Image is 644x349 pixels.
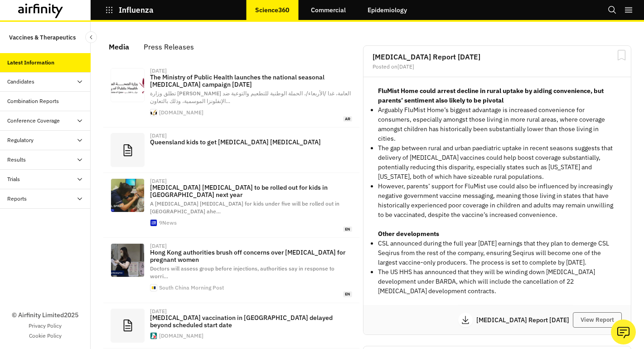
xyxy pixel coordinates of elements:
[111,69,144,102] img: 20250916_1758031490-765.PNG
[150,109,157,116] img: favicon.png
[150,243,167,249] div: [DATE]
[7,97,59,105] div: Combination Reports
[103,173,359,238] a: [DATE][MEDICAL_DATA] [MEDICAL_DATA] to be rolled out for kids in [GEOGRAPHIC_DATA] next yearA [ME...
[150,68,167,74] div: [DATE]
[150,184,352,198] p: [MEDICAL_DATA] [MEDICAL_DATA] to be rolled out for kids in [GEOGRAPHIC_DATA] next year
[9,29,76,46] p: Vaccines & Therapeutics
[7,156,26,164] div: Results
[150,138,352,146] p: Queensland kids to get [MEDICAL_DATA] [MEDICAL_DATA]
[150,178,167,184] div: [DATE]
[150,249,352,263] p: Hong Kong authorities brush off concerns over [MEDICAL_DATA] for pregnant women
[12,310,78,320] p: © Airfinity Limited 2025
[378,230,439,238] strong: Other developments
[29,332,62,340] a: Cookie Policy
[150,90,351,104] span: تطلق وزارة [PERSON_NAME] العامة، غدا /الأربعاء/، الحملة الوطنية للتطعيم والتوعية ضد الإنفلونزا ال...
[103,128,359,173] a: [DATE]Queensland kids to get [MEDICAL_DATA] [MEDICAL_DATA]
[105,2,154,18] button: Influenza
[109,40,129,54] div: Media
[611,320,636,344] button: Ask our analysts
[343,226,352,232] span: en
[476,317,573,323] p: [MEDICAL_DATA] Report [DATE]
[150,200,339,215] span: A [MEDICAL_DATA] [MEDICAL_DATA] for kids under five will be rolled out in [GEOGRAPHIC_DATA] ahe …
[111,244,144,277] img: ab091d5b-7291-4ce8-af9f-2eb5ec3fc78d_b358d0fd.jpg
[103,303,359,349] a: [DATE][MEDICAL_DATA] vaccination in [GEOGRAPHIC_DATA] delayed beyond scheduled start date[DOMAIN_...
[150,265,334,280] span: Doctors will assess group before injections, authorities say in response to worri …
[29,322,62,330] a: Privacy Policy
[150,133,167,138] div: [DATE]
[103,63,359,128] a: [DATE]The Ministry of Public Health launches the national seasonal [MEDICAL_DATA] campaign [DATE]...
[150,285,157,291] img: scmp-icon-256x256.png
[150,333,157,339] img: favicon.ico
[373,64,622,69] div: Posted on [DATE]
[7,195,27,203] div: Reports
[343,291,352,297] span: en
[150,220,157,226] img: apple-touch-icon.3f217102.png
[378,267,616,296] p: The US HHS has announced that they will be winding down [MEDICAL_DATA] development under BARDA, w...
[573,312,622,328] button: View Report
[144,40,194,54] div: Press Releases
[378,87,604,104] strong: FluMist Home could arrest decline in rural uptake by aiding convenience, but parents’ sentiment a...
[616,49,627,61] svg: Bookmark Report
[119,6,154,14] p: Influenza
[159,333,203,339] div: [DOMAIN_NAME]
[378,143,616,182] p: The gap between rural and urban paediatric uptake in recent seasons suggests that delivery of [ME...
[608,2,617,18] button: Search
[7,136,34,144] div: Regulatory
[159,110,203,115] div: [DOMAIN_NAME]
[111,179,144,212] img: https%3A%2F%2Fprod.static9.net.au%2Ffs%2F8460890a-7bc1-4a1d-9518-d3c386c372d1
[103,238,359,303] a: [DATE]Hong Kong authorities brush off concerns over [MEDICAL_DATA] for pregnant womenDoctors will...
[159,220,177,226] div: 9News
[85,31,97,43] button: Close Sidebar
[255,6,289,14] p: Science360
[7,175,20,183] div: Trials
[150,314,352,329] p: [MEDICAL_DATA] vaccination in [GEOGRAPHIC_DATA] delayed beyond scheduled start date
[7,117,60,125] div: Conference Coverage
[150,309,167,314] div: [DATE]
[150,74,352,88] p: The Ministry of Public Health launches the national seasonal [MEDICAL_DATA] campaign [DATE]
[159,285,224,290] div: South China Morning Post
[7,78,34,86] div: Candidates
[343,116,352,122] span: ar
[7,59,54,67] div: Latest Information
[378,239,616,267] p: CSL announced during the full year [DATE] earnings that they plan to demerge CSL Seqirus from the...
[378,105,616,143] p: Arguably FluMist Home’s biggest advantage is increased convenience for consumers, especially amon...
[373,53,622,60] h2: [MEDICAL_DATA] Report [DATE]
[378,182,616,220] p: However, parents’ support for FluMist use could also be influenced by increasingly negative gover...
